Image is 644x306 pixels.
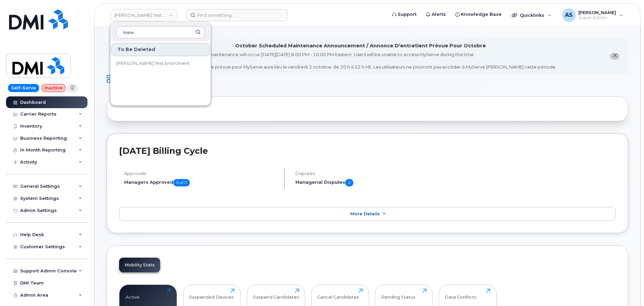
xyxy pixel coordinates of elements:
[116,60,190,67] span: [PERSON_NAME] Test Enviroment
[235,42,486,49] div: October Scheduled Maintenance Announcement / Annonce D'entretient Prévue Pour Octobre
[253,289,299,300] div: Suspend Candidates
[381,289,416,300] div: Pending Status
[610,53,619,60] button: close notification
[173,179,190,186] span: 0 of 0
[119,146,616,156] h2: [DATE] Billing Cycle
[189,289,234,300] div: Suspended Devices
[126,289,140,300] div: Active
[116,26,205,38] input: Search
[350,211,380,216] span: More Details
[345,179,353,186] span: 0
[111,43,210,56] div: To Be Deleted
[124,179,278,186] h5: Managers Approved
[295,179,456,186] h5: Managerial Disputes
[124,171,278,176] h4: Approvals
[111,57,210,70] a: [PERSON_NAME] Test Enviroment
[317,289,359,300] div: Cancel Candidates
[445,289,476,300] div: Data Conflicts
[295,171,456,176] h4: Disputes
[165,51,557,70] div: MyServe scheduled maintenance will occur [DATE][DATE] 8:00 PM - 10:00 PM Eastern. Users will be u...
